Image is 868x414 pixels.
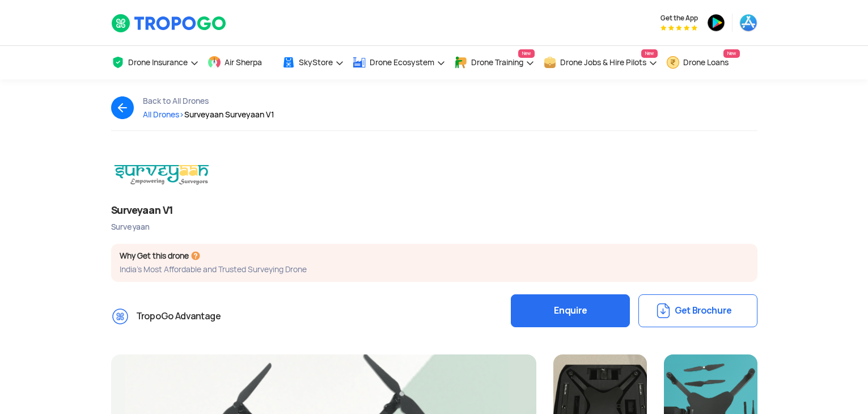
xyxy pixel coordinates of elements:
img: ic_help.svg [190,251,201,261]
span: Air Sherpa [225,58,262,67]
a: Drone LoansNew [666,46,740,79]
span: New [723,49,740,58]
img: ic_playstore.png [707,14,725,32]
div: Surveyaan [111,222,757,233]
span: New [641,49,658,58]
span: Get the App [660,14,698,23]
span: Drone Training [471,58,523,67]
a: Air Sherpa [208,46,273,79]
span: Drone Jobs & Hire Pilots [560,58,646,67]
p: Why Get this drone [120,251,749,261]
span: Drone Loans [683,58,729,67]
a: Drone Insurance [111,46,199,79]
span: SkyStore [299,58,333,67]
span: All Drones [143,109,184,120]
a: SkyStore [282,46,344,79]
span: TropoGo Advantage [136,307,221,326]
img: ic_TropoGo_Advantage.png [111,307,129,326]
button: Enquire [511,294,630,327]
span: Drone Ecosystem [370,58,434,67]
a: Drone Ecosystem [353,46,446,79]
a: Drone Jobs & Hire PilotsNew [543,46,658,79]
span: Drone Insurance [128,58,188,67]
img: App Raking [660,25,697,31]
img: ic_appstore.png [739,14,757,32]
span: Surveyaan Surveyaan V1 [184,109,274,120]
div: Back to All Drones [143,96,274,105]
a: Drone TrainingNew [454,46,535,79]
span: New [518,49,535,58]
img: ic_surveyaan.png [111,159,212,189]
button: Get Brochure [638,294,757,327]
p: India's Most Affordable and Trusted Surveying Drone [120,264,749,275]
div: Surveyaan V1 [111,203,757,217]
span: > [179,109,184,120]
img: TropoGo Logo [111,14,227,33]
